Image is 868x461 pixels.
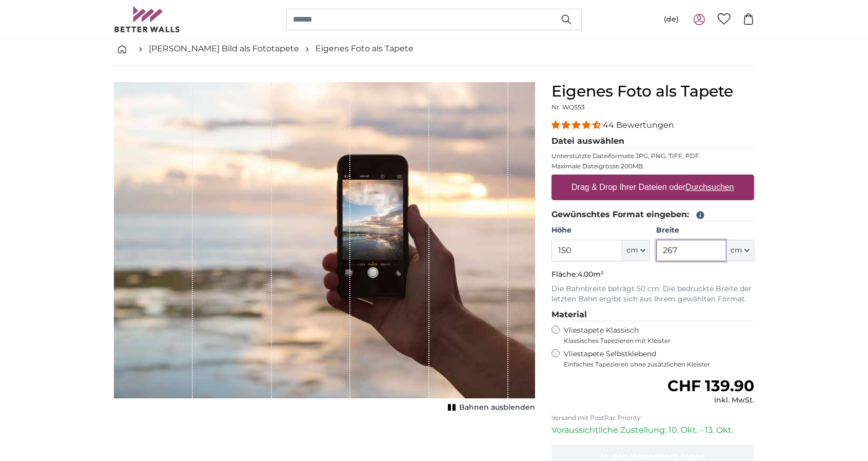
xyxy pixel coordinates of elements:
a: [PERSON_NAME] Bild als Fototapete [149,43,299,55]
img: Betterwalls [114,6,181,32]
p: Voraussichtliche Zustellung: 10. Okt. - 13. Okt. [551,424,754,436]
button: (de) [656,10,687,29]
span: Einfaches Tapezieren ohne zusätzlichen Kleister [564,360,754,369]
label: Drag & Drop Ihrer Dateien oder [567,177,738,198]
u: Durchsuchen [686,183,734,191]
div: inkl. MwSt. [667,395,754,406]
a: Eigenes Foto als Tapete [315,43,413,55]
p: Die Bahnbreite beträgt 50 cm. Die bedruckte Breite der letzten Bahn ergibt sich aus Ihrem gewählt... [551,284,754,304]
span: 44 Bewertungen [603,120,674,130]
legend: Datei auswählen [551,135,754,148]
span: Nr. WQ553 [551,103,585,111]
legend: Gewünschtes Format eingeben: [551,208,754,221]
p: Maximale Dateigrösse 200MB. [551,162,754,170]
span: 4.34 stars [551,120,603,130]
p: Fläche: [551,270,754,280]
button: cm [726,240,754,261]
label: Breite [656,225,754,236]
button: cm [622,240,650,261]
label: Vliestapete Klassisch [564,325,745,345]
p: Unterstützte Dateiformate JPG, PNG, TIFF, PDF. [551,152,754,160]
label: Vliestapete Selbstklebend [564,349,754,369]
span: 4.00m² [578,270,604,279]
button: Bahnen ausblenden [445,400,535,415]
span: cm [731,245,742,256]
span: CHF 139.90 [667,376,754,395]
span: Bahnen ausblenden [459,402,535,413]
legend: Material [551,309,754,321]
span: Klassisches Tapezieren mit Kleister [564,337,745,345]
span: cm [626,245,638,256]
p: Versand mit PostPac Priority [551,414,754,422]
h1: Eigenes Foto als Tapete [551,82,754,101]
nav: breadcrumbs [114,32,754,66]
label: Höhe [551,225,649,236]
div: 1 of 1 [114,82,535,415]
